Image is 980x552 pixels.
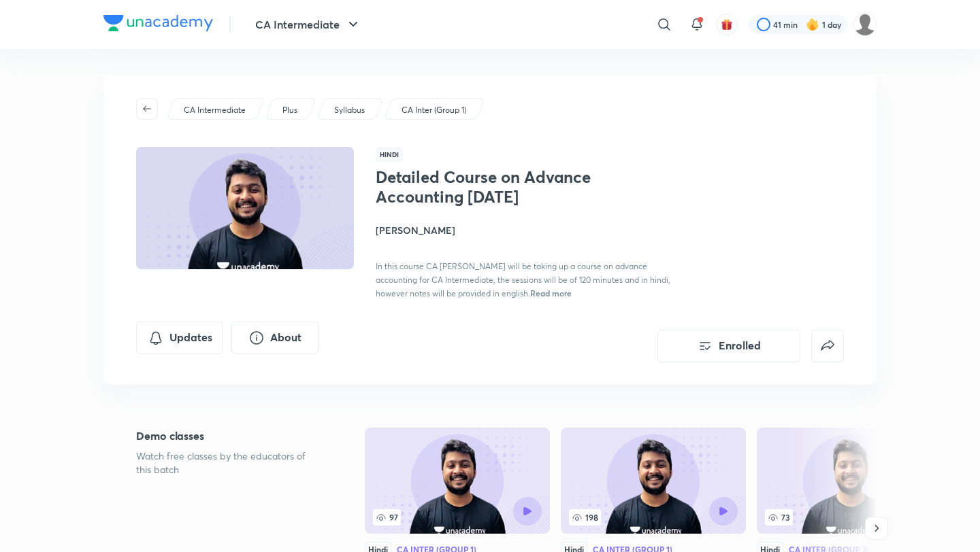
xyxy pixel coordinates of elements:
p: CA Inter (Group 1) [402,104,466,116]
button: Updates [136,322,223,354]
h4: [PERSON_NAME] [376,223,681,237]
p: CA Intermediate [184,104,246,116]
img: Jyoti [853,13,877,36]
a: Plus [280,104,300,116]
img: streak [806,18,819,31]
a: Company Logo [103,15,213,35]
p: Syllabus [334,104,365,116]
h1: Detailed Course on Advance Accounting [DATE] [376,167,598,207]
span: Hindi [376,147,403,162]
a: Syllabus [332,104,367,116]
button: CA Intermediate [247,11,370,38]
h5: Demo classes [136,428,321,444]
p: Plus [282,104,297,116]
button: Enrolled [657,330,800,362]
button: false [811,330,844,362]
button: About [231,322,318,354]
p: Watch free classes by the educators of this batch [136,449,321,477]
span: In this course CA [PERSON_NAME] will be taking up a course on advance accounting for CA Intermedi... [376,261,670,298]
img: Company Logo [103,15,213,31]
span: Read more [530,288,572,298]
span: 198 [569,509,601,525]
a: CA Inter (Group 1) [399,104,469,116]
a: CA Intermediate [182,104,248,116]
button: avatar [716,14,738,35]
img: Thumbnail [134,145,356,271]
span: 73 [765,509,793,525]
span: 97 [373,509,401,525]
img: avatar [721,18,733,31]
